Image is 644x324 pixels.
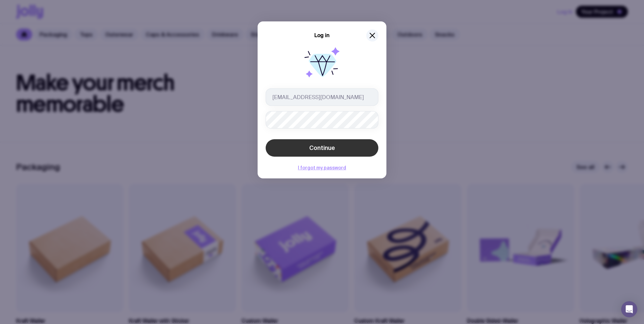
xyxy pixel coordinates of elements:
[309,144,335,152] span: Continue
[298,165,346,170] button: I forgot my password
[266,139,378,157] button: Continue
[621,301,637,317] div: Open Intercom Messenger
[314,32,330,39] h5: Log in
[266,88,378,106] input: you@email.com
